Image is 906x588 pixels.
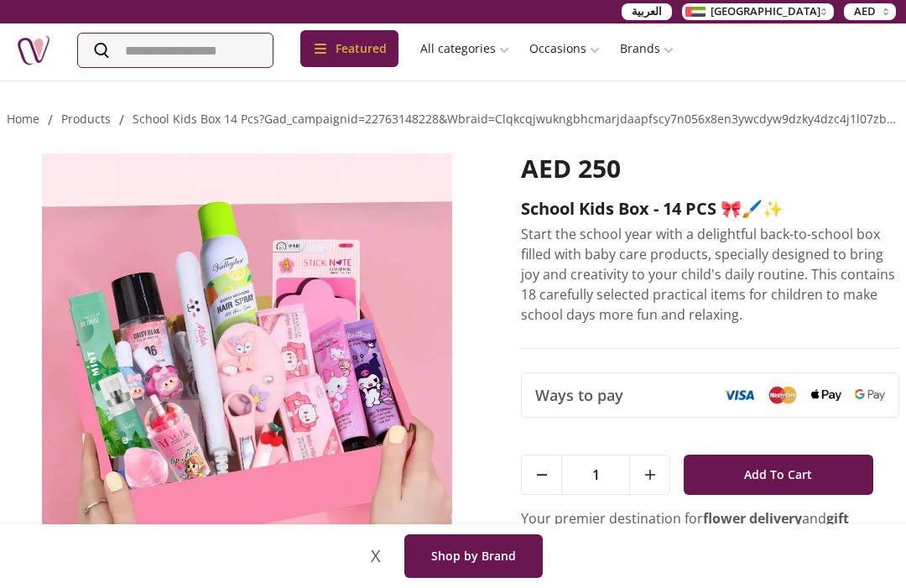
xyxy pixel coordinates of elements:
h2: School Kids Box - 14 PCS 🎀🖌️✨ [521,197,899,221]
img: Nigwa-uae-gifts [17,34,50,67]
div: Featured [300,30,398,67]
img: School Kids Box - 14 PCS 🎀🖌️✨ [7,154,487,564]
span: 1 [562,455,629,494]
img: Arabic_dztd3n.png [685,7,706,17]
p: Start the school year with a delightful back-to-school box filled with baby care products, specia... [521,224,899,325]
li: / [119,110,124,130]
span: Add To Cart [744,460,812,490]
button: Add To Cart [684,455,872,495]
span: العربية [632,3,662,20]
li: / [48,110,53,130]
a: Home [7,111,39,127]
button: AED [844,3,896,20]
img: Visa [724,389,754,401]
a: Brands [610,34,684,64]
a: products [61,111,111,127]
span: AED [854,3,876,20]
img: Google Pay [855,389,885,401]
span: [GEOGRAPHIC_DATA] [711,3,820,20]
img: Apple Pay [811,389,841,402]
span: X [364,546,388,566]
a: Occasions [519,34,610,64]
input: Search [78,34,273,67]
a: All categories [410,34,519,64]
span: AED 250 [521,151,621,185]
img: Mastercard [768,386,798,403]
a: Shop by Brand [394,534,543,578]
strong: flower delivery [703,509,802,528]
button: Shop by Brand [404,534,543,578]
span: Ways to pay [535,383,623,407]
button: [GEOGRAPHIC_DATA] [682,3,834,20]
